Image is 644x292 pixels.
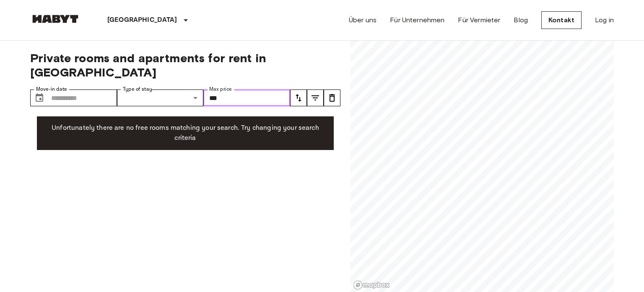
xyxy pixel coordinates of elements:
[458,15,500,25] a: Für Vermieter
[390,15,444,25] a: Für Unternehmen
[209,86,232,93] label: Max price
[290,89,307,106] button: tune
[514,15,528,25] a: Blog
[44,123,327,143] p: Unfortunately there are no free rooms matching your search. Try changing your search criteria
[30,15,80,23] img: Habyt
[107,15,177,25] p: [GEOGRAPHIC_DATA]
[324,89,340,106] button: tune
[349,15,377,25] a: Über uns
[31,89,48,106] button: Choose date
[541,11,582,29] a: Kontakt
[123,86,152,93] label: Type of stay
[595,15,614,25] a: Log in
[353,280,390,290] a: Mapbox logo
[36,86,67,93] label: Move-in date
[30,51,340,79] span: Private rooms and apartments for rent in [GEOGRAPHIC_DATA]
[307,89,324,106] button: tune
